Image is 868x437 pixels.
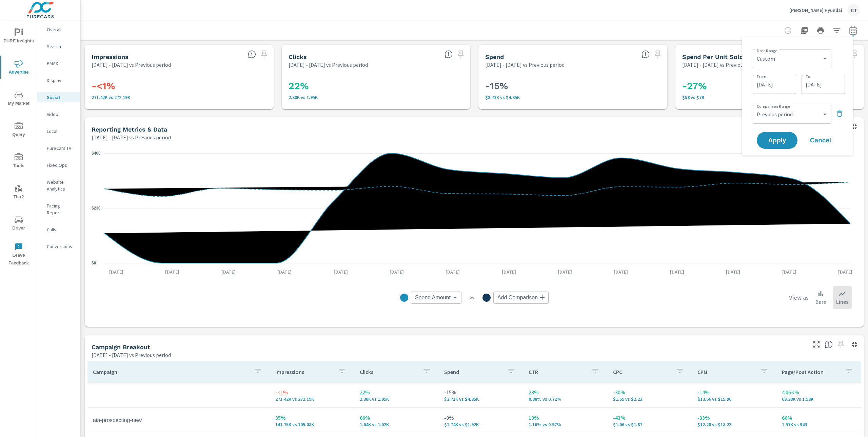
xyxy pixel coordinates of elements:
[47,43,75,50] p: Search
[833,269,857,275] p: [DATE]
[529,396,602,402] p: 0.88% vs 0.72%
[782,422,855,427] p: 1,566 vs 943
[37,177,80,194] div: Website Analytics
[2,28,35,45] span: PURE Insights
[47,94,75,101] p: Social
[47,202,75,216] p: Pacing Report
[2,216,35,232] span: Driver
[92,95,267,100] p: 271,419 vs 272,185
[289,61,368,69] p: [DATE] - [DATE] vs Previous period
[848,4,860,16] div: CT
[289,53,307,60] h5: Clicks
[411,292,461,304] div: Spend Amount
[289,95,464,100] p: 2,384 vs 1,948
[92,351,171,359] p: [DATE] - [DATE] vs Previous period
[217,269,240,275] p: [DATE]
[441,269,465,275] p: [DATE]
[811,339,822,350] button: Make Fullscreen
[830,24,844,37] button: Apply Filters
[2,153,35,170] span: Tools
[642,50,650,58] span: The amount of money spent on advertising during the period.
[697,369,755,375] p: CPM
[275,369,333,375] p: Impressions
[47,128,75,135] p: Local
[275,414,349,422] p: 35%
[259,49,270,60] span: Select a preset date range to save this widget
[92,151,101,156] text: $460
[497,269,521,275] p: [DATE]
[846,24,860,37] button: Select Date Range
[493,292,549,304] div: Add Comparison
[360,369,417,375] p: Clicks
[2,122,35,139] span: Query
[782,396,855,402] p: 63,376 vs 1,525
[93,369,248,375] p: Campaign
[444,396,518,402] p: $3,707 vs $4,345
[849,121,860,132] button: Minimize Widget
[360,422,433,427] p: 1,639 vs 1,024
[37,92,80,102] div: Social
[273,269,296,275] p: [DATE]
[782,388,855,396] p: 4.06K%
[289,80,464,92] h3: 22%
[248,50,256,58] span: The number of times an ad was shown on your behalf.
[92,80,267,92] h3: -<1%
[814,24,827,37] button: Print Report
[2,243,35,267] span: Leave Feedback
[613,422,687,427] p: $1.06 vs $1.87
[835,339,846,350] span: Select a preset date range to save this widget
[529,414,602,422] p: 19%
[849,339,860,350] button: Minimize Widget
[104,269,128,275] p: [DATE]
[682,80,857,92] h3: -27%
[613,396,687,402] p: $1.55 vs $2.23
[789,7,842,13] p: [PERSON_NAME] Hyundai
[47,60,75,67] p: PMAX
[92,133,171,141] p: [DATE] - [DATE] vs Previous period
[329,269,353,275] p: [DATE]
[485,53,504,60] h5: Spend
[797,24,811,37] button: "Export Report to PDF"
[609,269,633,275] p: [DATE]
[444,422,518,427] p: $1,740 vs $1,916
[92,343,150,351] h5: Campaign Breakout
[37,126,80,136] div: Local
[553,269,577,275] p: [DATE]
[92,261,96,265] text: $0
[825,340,833,349] span: This is a summary of Social performance results by campaign. Each column can be sorted.
[2,91,35,107] span: My Market
[92,126,167,133] h5: Reporting Metrics & Data
[47,145,75,152] p: PureCars TV
[360,396,433,402] p: 2,384 vs 1,948
[782,369,839,375] p: Page/Post Action
[37,41,80,52] div: Search
[47,243,75,250] p: Conversions
[697,422,771,427] p: $12.28 vs $18.23
[497,294,538,301] span: Add Comparison
[415,294,451,301] span: Spend Amount
[800,132,841,149] button: Cancel
[697,396,771,402] p: $13.66 vs $15.96
[47,226,75,233] p: Calls
[360,414,433,422] p: 60%
[2,60,35,76] span: Advertise
[697,388,771,396] p: -14%
[682,95,857,100] p: $58 vs $79
[836,298,848,306] p: Lines
[37,224,80,235] div: Calls
[87,412,270,429] td: aia-prospecting-new
[444,369,501,375] p: Spend
[849,49,860,60] span: Select a preset date range to save this widget
[455,49,466,60] span: Select a preset date range to save this widget
[807,137,834,143] span: Cancel
[485,61,565,69] p: [DATE] - [DATE] vs Previous period
[777,269,801,275] p: [DATE]
[37,201,80,218] div: Pacing Report
[665,269,689,275] p: [DATE]
[485,95,660,100] p: $3,707 vs $4,345
[529,388,602,396] p: 23%
[782,414,855,422] p: 66%
[47,179,75,192] p: Website Analytics
[92,53,129,60] h5: Impressions
[697,414,771,422] p: -33%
